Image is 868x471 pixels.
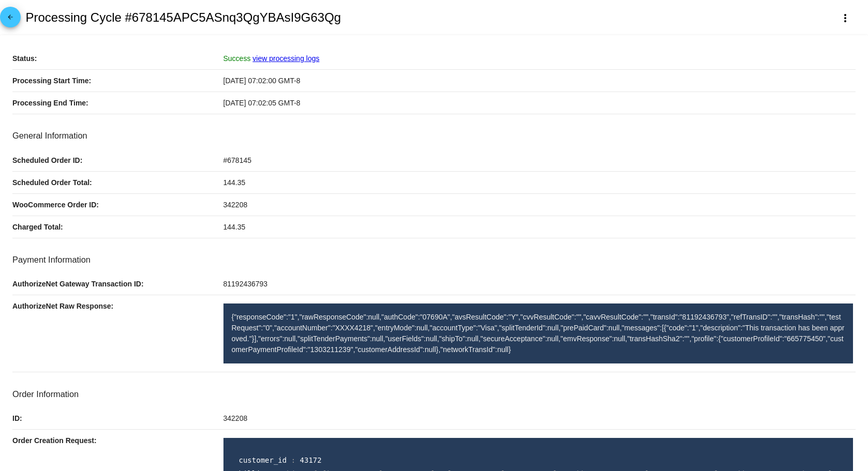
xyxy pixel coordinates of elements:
p: AuthorizeNet Raw Response: [12,295,223,317]
mat-icon: arrow_back [4,13,17,26]
span: [DATE] 07:02:00 GMT-8 [223,77,301,85]
p: {"responseCode":"1","rawResponseCode":null,"authCode":"07690A","avsResultCode":"Y","cvvResultCode... [232,312,845,355]
p: Status: [12,48,223,69]
span: 144.35 [223,223,246,231]
h3: General Information [12,131,856,141]
h3: Order Information [12,389,856,399]
span: customer_id [239,456,287,464]
span: 144.35 [223,178,246,187]
p: Scheduled Order ID: [12,149,223,171]
p: AuthorizeNet Gateway Transaction ID: [12,273,223,295]
span: 342208 [223,414,248,422]
span: : [291,456,295,464]
p: Charged Total: [12,216,223,238]
a: view processing logs [252,54,319,63]
p: ID: [12,407,223,429]
span: 342208 [223,201,248,209]
h2: Processing Cycle #678145APC5ASnq3QgYBAsI9G63Qg [25,10,341,25]
mat-icon: more_vert [839,12,851,24]
p: Processing Start Time: [12,70,223,92]
p: Order Creation Request: [12,430,223,451]
span: 81192436793 [223,280,268,288]
h3: Payment Information [12,255,856,265]
span: Success [223,54,251,63]
span: #678145 [223,156,252,164]
p: WooCommerce Order ID: [12,194,223,216]
span: [DATE] 07:02:05 GMT-8 [223,99,301,107]
p: Scheduled Order Total: [12,172,223,193]
p: Processing End Time: [12,92,223,114]
span: 43172 [300,456,322,464]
